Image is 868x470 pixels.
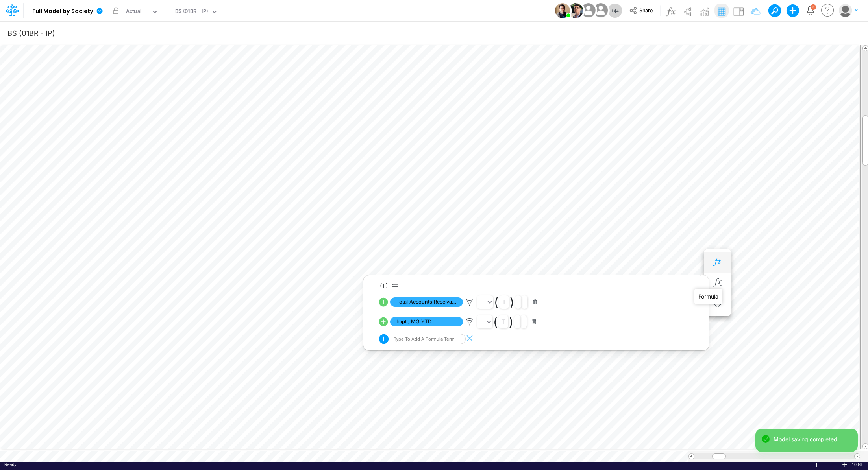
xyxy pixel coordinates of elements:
[785,462,791,468] div: Zoom Out
[502,318,505,325] div: t
[626,5,658,17] button: Share
[390,297,463,307] span: Total Accounts Receivables (USD)
[493,315,498,329] span: (
[502,299,506,305] div: t
[816,463,817,467] div: Zoom
[509,315,513,329] span: )
[611,8,619,13] span: + 44
[842,462,848,468] div: Zoom In
[175,7,208,17] div: BS (01BR - IP)
[555,3,570,18] img: User Image Icon
[639,7,653,13] span: Share
[510,295,514,309] span: )
[568,3,583,18] img: User Image Icon
[494,295,498,309] span: (
[852,462,864,468] div: Zoom level
[792,462,842,468] div: Zoom
[579,2,597,19] img: User Image Icon
[806,6,815,15] a: Notifications
[812,5,814,9] div: 3 unread items
[592,2,609,19] img: User Image Icon
[774,435,851,443] div: Model saving completed
[7,25,696,41] input: Type a title here
[852,462,864,468] span: 100%
[4,462,17,468] div: In Ready mode
[32,8,93,15] b: Full Model by Society
[4,462,17,467] span: Ready
[380,282,388,289] span: (T)
[126,7,142,17] div: Actual
[390,317,463,327] span: Impte MG YTD
[392,336,455,342] div: Type to add a formula term
[694,289,722,304] div: Formula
